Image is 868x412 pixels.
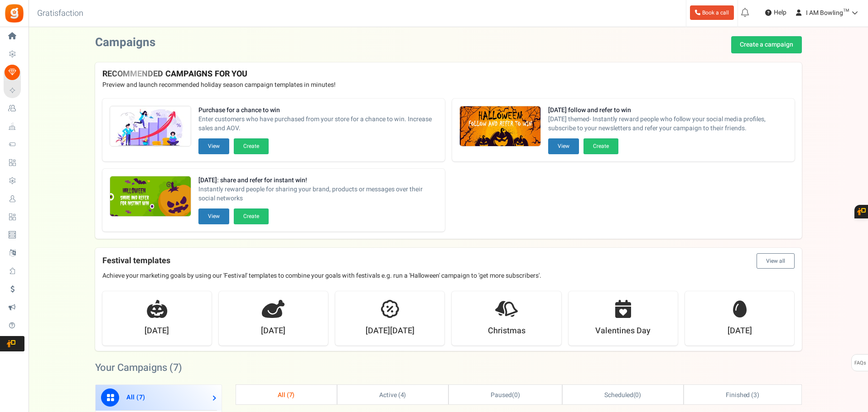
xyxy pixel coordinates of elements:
[514,390,518,400] span: 0
[102,70,795,79] h4: RECOMMENDED CAMPAIGNS FOR YOU
[757,253,795,269] button: View all
[102,253,795,269] h4: Festival templates
[198,106,438,115] strong: Purchase for a chance to win
[366,325,415,337] strong: [DATE][DATE]
[95,363,182,372] h2: Your Campaigns ( )
[261,325,285,337] strong: [DATE]
[491,390,520,400] span: ( )
[604,390,641,400] span: ( )
[198,185,438,203] span: Instantly reward people for sharing your brand, products or messages over their social networks
[110,176,191,217] img: Recommended Campaigns
[726,390,759,400] span: Finished ( )
[728,325,752,337] strong: [DATE]
[460,106,540,147] img: Recommended Campaigns
[753,390,757,400] span: 3
[173,360,178,375] span: 7
[139,393,143,402] span: 7
[198,115,438,133] span: Enter customers who have purchased from your store for a chance to win. Increase sales and AOV.
[548,138,579,154] button: View
[289,390,293,400] span: 7
[234,208,269,224] button: Create
[762,5,790,20] a: Help
[234,138,269,154] button: Create
[145,325,169,337] strong: [DATE]
[198,176,438,185] strong: [DATE]: share and refer for instant win!
[198,208,229,224] button: View
[583,138,618,154] button: Create
[690,5,734,20] a: Book a call
[379,390,406,400] span: Active ( )
[400,390,404,400] span: 4
[491,390,512,400] span: Paused
[635,390,639,400] span: 0
[110,106,191,147] img: Recommended Campaigns
[488,325,526,337] strong: Christmas
[595,325,651,337] strong: Valentines Day
[772,8,786,17] span: Help
[278,390,295,400] span: All ( )
[548,115,787,133] span: [DATE] themed- Instantly reward people who follow your social media profiles, subscribe to your n...
[548,106,787,115] strong: [DATE] follow and refer to win
[806,8,849,18] span: I AM Bowling™
[4,3,24,24] img: Gratisfaction
[102,81,795,90] p: Preview and launch recommended holiday season campaign templates in minutes!
[95,36,155,49] h2: Campaigns
[731,36,802,53] a: Create a campaign
[198,138,229,154] button: View
[126,393,145,402] span: All ( )
[604,390,633,400] span: Scheduled
[854,355,866,372] span: FAQs
[102,271,795,280] p: Achieve your marketing goals by using our 'Festival' templates to combine your goals with festiva...
[27,5,93,23] h3: Gratisfaction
